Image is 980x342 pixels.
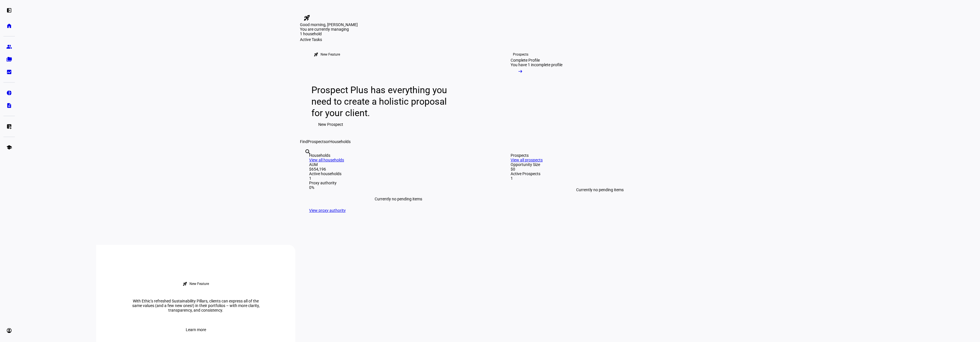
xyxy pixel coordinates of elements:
div: Find or [300,139,698,144]
div: AUM [309,162,488,167]
mat-icon: arrow_right_alt [517,69,523,74]
button: New Prospect [311,119,350,130]
div: Prospects [511,153,689,158]
div: 1 household [300,32,357,37]
div: Active households [309,171,488,176]
div: Active Tasks [300,37,698,42]
div: With Ethic’s refreshed Sustainability Pillars, clients can express all of the same values (and a ... [124,299,267,312]
eth-mat-symbol: bid_landscape [6,69,12,75]
eth-mat-symbol: account_circle [6,328,12,333]
div: New Feature [321,52,340,57]
mat-icon: rocket_launch [303,14,310,21]
div: New Feature [189,282,209,286]
a: bid_landscape [3,66,15,78]
span: New Prospect [318,119,343,130]
eth-mat-symbol: pie_chart [6,90,12,96]
div: Opportunity Size [511,162,689,167]
div: Good morning, [PERSON_NAME] [300,22,698,27]
span: Prospects [308,139,326,144]
a: group [3,41,15,52]
span: Learn more [186,324,206,335]
a: folder_copy [3,54,15,65]
span: You are currently managing [300,27,349,32]
mat-icon: rocket_launch [183,282,187,286]
div: Currently no pending items [309,190,488,208]
a: View all prospects [511,158,543,162]
eth-mat-symbol: group [6,44,12,50]
div: 1 [511,176,689,181]
a: View proxy authority [309,208,346,213]
button: Learn more [179,324,213,335]
div: Proxy authority [309,181,488,185]
div: $654,196 [309,167,488,171]
div: Currently no pending items [511,181,689,199]
eth-mat-symbol: left_panel_open [6,7,12,13]
mat-icon: search [305,148,311,155]
div: 0% [309,185,488,190]
a: ProspectsComplete ProfileYou have 1 incomplete profile [501,42,596,139]
div: Active Prospects [511,171,689,176]
eth-mat-symbol: school [6,144,12,150]
div: Prospect Plus has everything you need to create a holistic proposal for your client. [311,84,453,119]
div: Prospects [513,52,528,57]
div: 1 [309,176,488,181]
a: View all households [309,158,344,162]
div: Households [309,153,488,158]
mat-icon: rocket_launch [314,52,318,57]
a: description [3,100,15,111]
eth-mat-symbol: list_alt_add [6,124,12,129]
eth-mat-symbol: home [6,23,12,29]
div: You have 1 incomplete profile [511,62,562,67]
div: $0 [511,167,689,171]
span: Households [329,139,351,144]
a: home [3,20,15,32]
input: Enter name of prospect or household [305,156,306,163]
eth-mat-symbol: description [6,103,12,108]
div: Complete Profile [511,58,540,62]
a: pie_chart [3,87,15,99]
eth-mat-symbol: folder_copy [6,56,12,62]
